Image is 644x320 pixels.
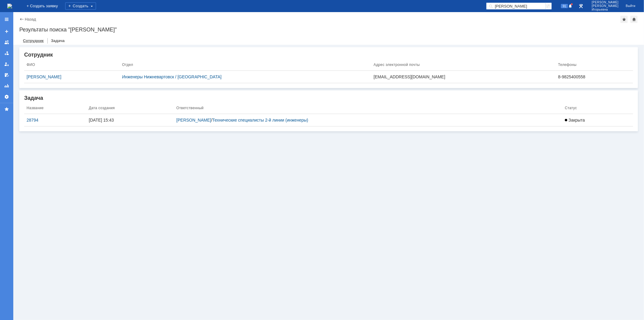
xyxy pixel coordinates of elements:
span: [PERSON_NAME] [592,1,619,4]
a: [DATE] 15:43 [89,118,171,122]
th: Ответственный [174,102,562,114]
a: Настройки [2,92,11,102]
th: ФИО [24,59,120,71]
span: 91 [561,4,568,8]
img: logo [7,4,12,8]
div: Добавить в избранное [620,16,628,23]
th: Адрес электронной почты [371,59,556,71]
div: Сделать домашней страницей [630,16,638,23]
a: Заявки в моей ответственности [2,48,11,58]
a: Мои заявки [2,59,11,69]
span: Игорьевна [592,8,619,11]
a: [EMAIL_ADDRESS][DOMAIN_NAME] [374,74,553,79]
div: Результаты поиска "[PERSON_NAME]" [19,27,638,33]
a: Назад [25,17,36,21]
th: Дата создания [86,102,174,114]
a: 28794 [27,118,84,122]
th: Телефоны [556,59,633,71]
th: Отдел [120,59,371,71]
div: Задача [24,95,633,101]
a: Сотрудник [19,36,47,45]
a: Перейти на домашнюю страницу [7,4,12,8]
div: / [176,118,560,122]
a: Задача [47,36,68,45]
span: Закрыта [565,118,585,122]
a: Технические специалисты 2-й линии (инженеры) [212,118,308,122]
a: [PERSON_NAME] [176,118,211,122]
span: [PERSON_NAME] [592,4,619,8]
a: Отчеты [2,81,11,91]
th: Статус [562,102,633,114]
div: Сотрудник [24,52,633,57]
div: Создать [65,2,96,10]
a: Закрыта [565,118,631,122]
span: Расширенный поиск [546,3,552,8]
th: Название [24,102,86,114]
a: Создать заявку [2,27,11,36]
a: Заявки на командах [2,38,11,47]
a: Мои согласования [2,70,11,80]
a: 8-9825400558 [558,74,631,79]
a: Перейти в интерфейс администратора [577,2,585,10]
a: [PERSON_NAME] [27,74,117,79]
a: Инженеры Нижневартовск / [GEOGRAPHIC_DATA] [122,74,221,79]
